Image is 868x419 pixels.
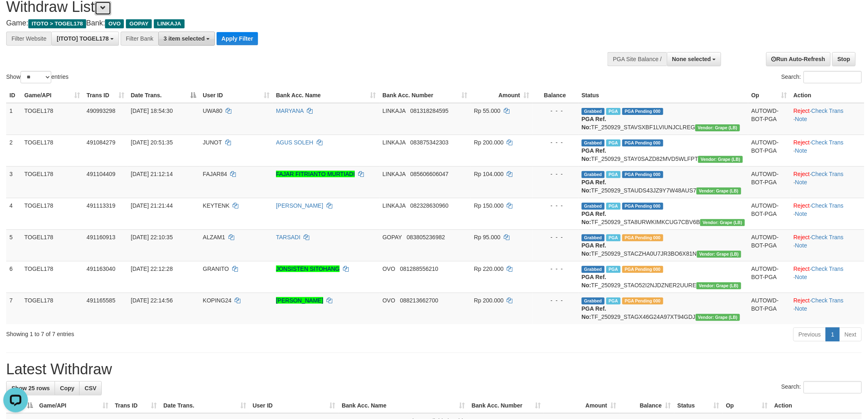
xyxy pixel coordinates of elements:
a: MARYANA [276,108,304,114]
td: AUTOWD-BOT-PGA [748,135,790,166]
span: 491165585 [87,297,115,304]
button: 3 item selected [158,32,215,46]
input: Search: [804,381,862,394]
a: Check Trans [811,171,844,177]
b: PGA Ref. No: [582,147,606,162]
b: PGA Ref. No: [582,242,606,257]
span: OVO [383,266,395,272]
td: 3 [6,166,21,198]
td: TOGEL178 [21,135,83,166]
a: FAJAR FITRIANTO MURTIADI [276,171,355,177]
span: Copy 082328630960 to clipboard [410,202,448,209]
button: None selected [667,52,722,66]
a: Check Trans [811,202,844,209]
a: Reject [794,297,810,304]
span: Vendor URL: https://dashboard.q2checkout.com/secure [698,156,743,163]
span: CSV [85,385,96,392]
span: Rp 150.000 [474,202,504,209]
a: Reject [794,266,810,272]
th: Action [771,398,862,413]
td: TF_250929_STAO52I2NJDZNER2UURE [578,261,748,293]
span: None selected [672,56,711,62]
span: JUNOT [203,139,222,146]
div: Filter Bank [121,32,158,46]
span: Grabbed [582,140,605,147]
button: [ITOTO] TOGEL178 [51,32,119,46]
span: 491104409 [87,171,115,177]
a: [PERSON_NAME] [276,202,323,209]
th: Trans ID: activate to sort column ascending [83,88,128,103]
span: Rp 95.000 [474,234,501,240]
span: LINKAJA [383,202,406,209]
a: Previous [793,327,826,341]
span: GRANITO [203,266,229,272]
a: Show 25 rows [6,381,55,395]
a: Check Trans [811,234,844,240]
b: PGA Ref. No: [582,116,606,131]
span: OVO [105,19,124,28]
span: Vendor URL: https://dashboard.q2checkout.com/secure [697,188,741,195]
td: TOGEL178 [21,293,83,324]
td: TF_250929_STAGX46G24A97XT94GDJ [578,293,748,324]
th: Balance [532,88,578,103]
th: Status [578,88,748,103]
span: 490993298 [87,108,115,114]
td: AUTOWD-BOT-PGA [748,198,790,229]
span: Marked by bilcs1 [606,108,621,115]
span: Copy [60,385,74,392]
input: Search: [804,71,862,83]
a: Note [795,116,807,122]
span: Rp 55.000 [474,108,501,114]
span: LINKAJA [383,139,406,146]
a: Note [795,211,807,217]
h4: Game: Bank: [6,19,571,27]
span: Vendor URL: https://dashboard.q2checkout.com/secure [696,314,740,321]
span: Marked by bilcs1 [606,140,621,147]
span: 491160913 [87,234,115,240]
span: Grabbed [582,298,605,305]
span: Grabbed [582,171,605,178]
th: Status: activate to sort column ascending [674,398,723,413]
a: Next [839,327,862,341]
th: Bank Acc. Name: activate to sort column ascending [338,398,468,413]
b: PGA Ref. No: [582,305,606,320]
span: LINKAJA [154,19,185,28]
span: [DATE] 22:10:35 [131,234,173,240]
span: Rp 200.000 [474,297,504,304]
a: Check Trans [811,266,844,272]
span: Marked by bilcs1 [606,171,621,178]
div: - - - [536,138,575,147]
label: Search: [781,71,862,83]
span: Vendor URL: https://dashboard.q2checkout.com/secure [700,219,745,226]
td: · · [790,198,864,229]
span: Marked by bilcs1 [606,203,621,210]
span: Rp 200.000 [474,139,504,146]
span: ALZAM1 [203,234,225,240]
th: Game/API: activate to sort column ascending [36,398,112,413]
a: CSV [79,381,102,395]
b: PGA Ref. No: [582,179,606,194]
span: LINKAJA [383,108,406,114]
th: Bank Acc. Number: activate to sort column ascending [468,398,544,413]
td: · · [790,135,864,166]
td: AUTOWD-BOT-PGA [748,293,790,324]
a: AGUS SOLEH [276,139,313,146]
td: TOGEL178 [21,261,83,293]
span: 3 item selected [164,35,205,42]
span: OVO [383,297,395,304]
a: Check Trans [811,108,844,114]
td: · · [790,229,864,261]
td: TOGEL178 [21,103,83,135]
a: Reject [794,108,810,114]
td: AUTOWD-BOT-PGA [748,229,790,261]
th: Amount: activate to sort column ascending [544,398,619,413]
span: [DATE] 22:14:56 [131,297,173,304]
span: Copy 081318284595 to clipboard [410,108,448,114]
span: 491163040 [87,266,115,272]
div: - - - [536,170,575,178]
button: Apply Filter [217,32,258,45]
td: TOGEL178 [21,166,83,198]
span: Grabbed [582,234,605,241]
span: Marked by bilcs1 [606,266,621,273]
th: User ID: activate to sort column ascending [249,398,338,413]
